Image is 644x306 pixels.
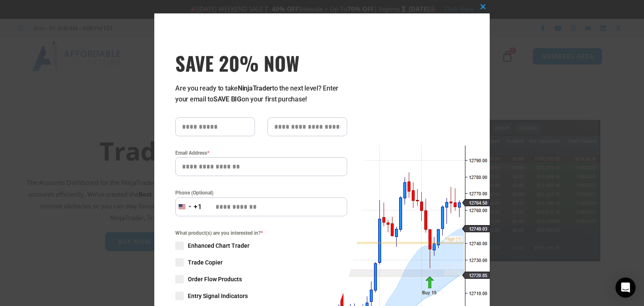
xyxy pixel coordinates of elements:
[188,241,249,250] span: Enhanced Chart Trader
[188,258,223,267] span: Trade Copier
[175,83,347,105] p: Are you ready to take to the next level? Enter your email to on your first purchase!
[175,189,347,197] label: Phone (Optional)
[175,275,347,283] label: Order Flow Products
[615,277,636,298] div: Open Intercom Messenger
[188,275,242,283] span: Order Flow Products
[175,51,347,75] span: SAVE 20% NOW
[175,149,347,157] label: Email Address
[175,241,347,250] label: Enhanced Chart Trader
[188,292,248,300] span: Entry Signal Indicators
[194,202,202,213] div: +1
[175,197,202,216] button: Selected country
[213,95,241,103] strong: SAVE BIG
[238,84,272,92] strong: NinjaTrader
[175,229,347,237] span: What product(s) are you interested in?
[175,258,347,267] label: Trade Copier
[175,292,347,300] label: Entry Signal Indicators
